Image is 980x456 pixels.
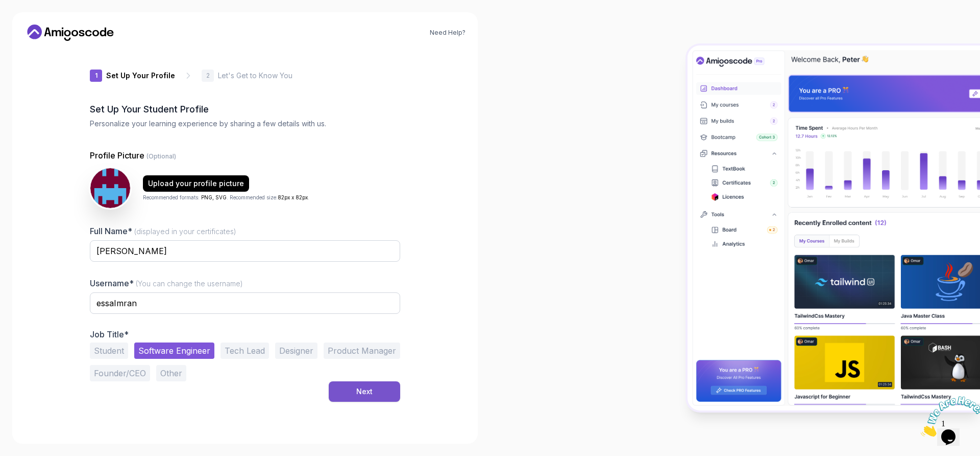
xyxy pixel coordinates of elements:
label: Full Name* [90,226,236,236]
p: Set Up Your Profile [106,71,175,81]
p: 2 [206,73,210,79]
button: Tech Lead [220,343,269,359]
a: Home link [24,25,116,41]
button: Designer [275,343,317,359]
span: (Optional) [146,152,176,160]
input: Enter your Username [90,292,400,314]
h2: Set Up Your Student Profile [90,102,400,117]
button: Other [156,365,186,381]
iframe: chat widget [917,392,980,441]
button: Product Manager [324,343,400,359]
p: Let's Get to Know You [218,71,292,81]
img: Chat attention grabber [4,4,67,44]
button: Student [90,343,128,359]
span: (displayed in your certificates) [134,227,236,236]
input: Enter your Full Name [90,240,400,262]
button: Next [329,381,400,402]
span: 82px x 82px [278,194,308,200]
span: PNG, SVG [201,194,227,200]
p: 1 [95,73,97,79]
p: Job Title* [90,329,400,339]
p: Profile Picture [90,149,400,162]
span: (You can change the username) [136,279,243,288]
button: Upload your profile picture [143,175,249,192]
label: Username* [90,278,243,288]
img: Amigoscode Dashboard [688,45,980,411]
p: Recommended formats: . Recommended size: . [143,194,309,201]
div: Upload your profile picture [148,178,244,189]
p: Personalize your learning experience by sharing a few details with us. [90,119,400,129]
button: Founder/CEO [90,365,150,381]
button: Software Engineer [134,343,214,359]
span: 1 [4,4,8,13]
div: Next [356,386,373,397]
a: Need Help? [430,29,465,37]
img: user profile image [90,168,130,208]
